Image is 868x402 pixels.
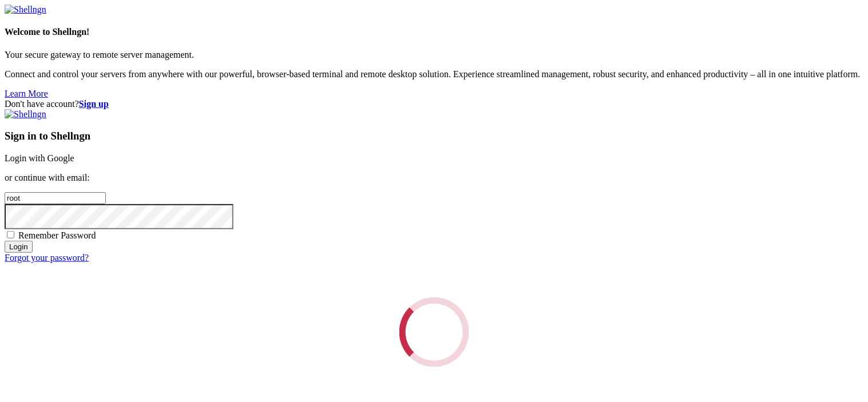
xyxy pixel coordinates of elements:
[5,89,48,98] a: Learn More
[5,5,46,15] img: Shellngn
[5,153,74,163] a: Login with Google
[5,99,863,109] div: Don't have account?
[7,231,14,238] input: Remember Password
[18,230,96,240] span: Remember Password
[387,285,481,379] div: Loading...
[5,241,33,253] input: Login
[5,130,863,142] h3: Sign in to Shellngn
[5,50,863,60] p: Your secure gateway to remote server management.
[5,192,106,204] input: Email address
[5,253,89,262] a: Forgot your password?
[5,69,863,79] p: Connect and control your servers from anywhere with our powerful, browser-based terminal and remo...
[5,109,46,120] img: Shellngn
[5,173,863,183] p: or continue with email:
[79,99,109,109] a: Sign up
[5,27,863,37] h4: Welcome to Shellngn!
